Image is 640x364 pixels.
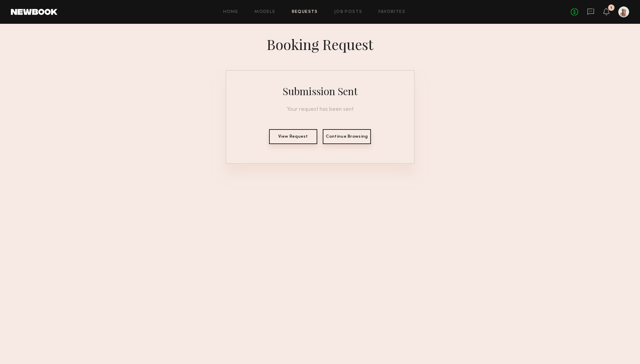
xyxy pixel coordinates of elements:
a: Job Posts [334,10,362,14]
a: Home [223,10,238,14]
button: View Request [269,129,317,144]
a: Requests [292,10,318,14]
div: 1 [610,6,612,10]
a: Favorites [378,10,405,14]
div: Submission Sent [283,84,358,98]
div: Your request has been sent [234,106,406,113]
div: Booking Request [267,35,373,54]
a: Models [254,10,275,14]
button: Continue Browsing [323,129,371,144]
